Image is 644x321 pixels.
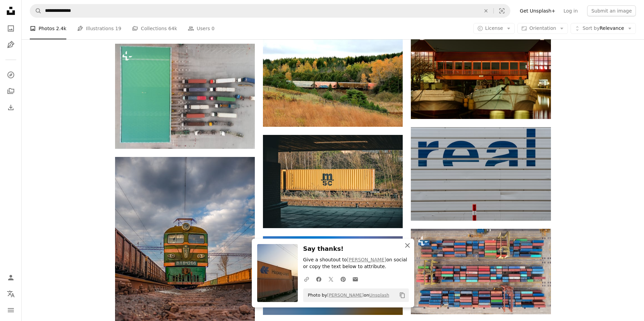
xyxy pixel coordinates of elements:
[115,93,255,99] a: Aerial view Truck carry container ship waiting to sea port for unloading container for logistics ...
[188,18,215,39] a: Users 0
[397,289,408,301] button: Copy to clipboard
[369,293,389,298] a: Unsplash
[582,25,599,31] span: Sort by
[411,69,551,75] a: a couple of boats that are sitting in the water
[327,293,364,298] a: [PERSON_NAME]
[347,257,386,262] a: [PERSON_NAME]
[305,290,390,301] span: Photo by on
[4,271,18,284] a: Log in / Sign up
[494,4,510,17] button: Visual search
[4,303,18,317] button: Menu
[485,25,503,31] span: License
[115,262,255,268] a: green and yellow train on railway
[559,5,582,16] a: Log in
[4,22,18,35] a: Photos
[517,23,568,34] button: Orientation
[337,272,349,286] a: Share on Pinterest
[411,268,551,275] a: Aerial view container ship from sea port for import export logistics or transportation concept ba...
[529,25,556,31] span: Orientation
[411,171,551,177] a: real text on white wall
[263,178,403,184] a: Yellow shipping container on train tracks.
[325,272,337,286] a: Share on Twitter
[587,5,636,16] button: Submit an image
[411,26,551,119] img: a couple of boats that are sitting in the water
[30,4,42,17] button: Search Unsplash
[30,4,510,18] form: Find visuals sitewide
[77,18,121,39] a: Illustrations 19
[303,244,409,254] h3: Say thanks!
[516,5,559,16] a: Get Unsplash+
[4,101,18,114] a: Download History
[4,68,18,82] a: Explore
[411,127,551,221] img: real text on white wall
[263,236,403,315] img: A train traveling down train tracks next to a traffic light
[313,272,325,286] a: Share on Facebook
[115,44,255,149] img: Aerial view Truck carry container ship waiting to sea port for unloading container for logistics ...
[4,84,18,98] a: Collections
[473,23,515,34] button: License
[132,18,177,39] a: Collections 64k
[303,257,409,270] p: Give a shoutout to on social or copy the text below to attribute.
[4,38,18,52] a: Illustrations
[115,25,121,32] span: 19
[263,33,403,126] img: white and red train on rail road near green trees during daytime
[479,4,493,17] button: Clear
[263,135,403,228] img: Yellow shipping container on train tracks.
[571,23,636,34] button: Sort byRelevance
[263,77,403,83] a: white and red train on rail road near green trees during daytime
[349,272,361,286] a: Share over email
[4,287,18,301] button: Language
[411,229,551,314] img: Aerial view container ship from sea port for import export logistics or transportation concept ba...
[582,25,624,32] span: Relevance
[212,25,215,32] span: 0
[4,4,18,19] a: Home — Unsplash
[168,25,177,32] span: 64k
